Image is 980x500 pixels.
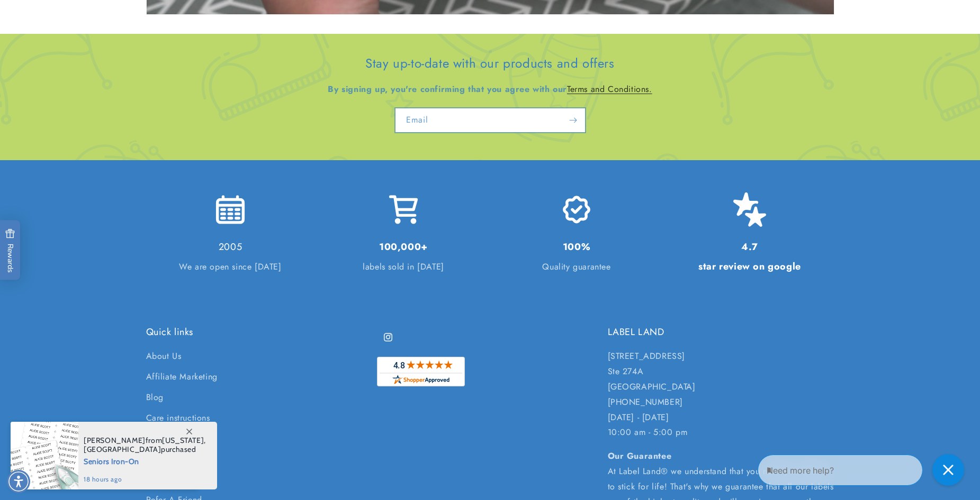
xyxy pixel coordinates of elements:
span: from , purchased [84,436,206,454]
strong: By signing up, you're confirming that you agree with our [328,83,567,95]
strong: 100,000+ [379,240,428,254]
strong: 4.7 [741,240,758,254]
span: [US_STATE] [162,436,204,445]
span: Seniors Iron-On [84,454,206,467]
strong: Our Guarantee [608,450,672,462]
a: Care instructions [146,408,210,429]
button: Subscribe [562,108,585,133]
a: shopperapproved.com [377,357,465,392]
a: Blog [146,387,164,408]
a: About Us [146,349,182,367]
p: Quality guarantee [506,260,648,275]
h2: LABEL LAND [608,326,834,338]
span: 18 hours ago [84,475,206,484]
iframe: Gorgias Floating Chat [758,450,969,489]
span: Rewards [5,229,15,273]
p: [STREET_ADDRESS] Ste 274A [GEOGRAPHIC_DATA] [PHONE_NUMBER] [DATE] - [DATE] 10:00 am - 5:00 pm [608,349,834,440]
a: Affiliate Marketing [146,367,218,387]
strong: 100% [563,240,590,254]
p: labels sold in [DATE] [332,260,475,275]
strong: star review on google [698,260,801,273]
span: [GEOGRAPHIC_DATA] [84,445,161,454]
a: Terms and Conditions. - open in a new tab [567,83,652,95]
h2: Quick links [146,326,373,338]
h2: Stay up-to-date with our products and offers [48,55,932,71]
h3: 2005 [159,240,302,254]
div: Accessibility Menu [7,470,30,493]
iframe: Sign Up via Text for Offers [8,415,134,447]
p: We are open since [DATE] [159,260,302,275]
